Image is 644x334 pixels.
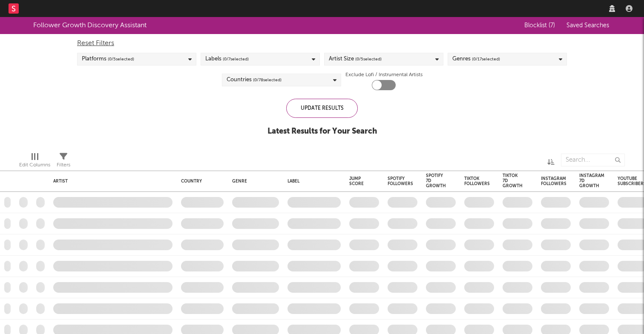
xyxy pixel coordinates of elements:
span: ( 0 / 78 selected) [253,75,282,85]
input: Search... [561,154,625,166]
div: Reset Filters [77,38,567,49]
div: Latest Results for Your Search [267,126,377,137]
div: Label [287,179,336,184]
div: Country [181,179,219,184]
span: ( 0 / 7 selected) [223,54,249,64]
div: Spotify 7D Growth [426,173,446,188]
div: Follower Growth Discovery Assistant [33,20,147,31]
label: Exclude Lofi / Instrumental Artists [345,70,423,80]
div: Instagram Followers [541,176,566,186]
div: Jump Score [349,176,366,186]
div: Artist [53,179,168,184]
div: Instagram 7D Growth [579,173,604,188]
div: Filters [57,149,70,174]
div: Labels [205,54,249,64]
span: ( 7 ) [549,23,555,29]
div: Genres [452,54,500,64]
div: Tiktok Followers [464,176,490,186]
div: Countries [227,75,282,85]
div: Filters [57,160,70,170]
div: Platforms [82,54,134,64]
button: Saved Searches [564,22,611,29]
span: ( 0 / 5 selected) [108,54,134,64]
span: ( 0 / 17 selected) [472,54,500,64]
div: Edit Columns [19,149,50,174]
div: Spotify Followers [388,176,413,186]
div: Artist Size [329,54,382,64]
div: Update Results [286,99,358,118]
div: Edit Columns [19,160,50,170]
span: Blocklist [524,23,555,29]
div: Tiktok 7D Growth [503,173,523,188]
div: Genre [232,179,275,184]
span: ( 0 / 5 selected) [355,54,382,64]
span: Saved Searches [566,23,611,29]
